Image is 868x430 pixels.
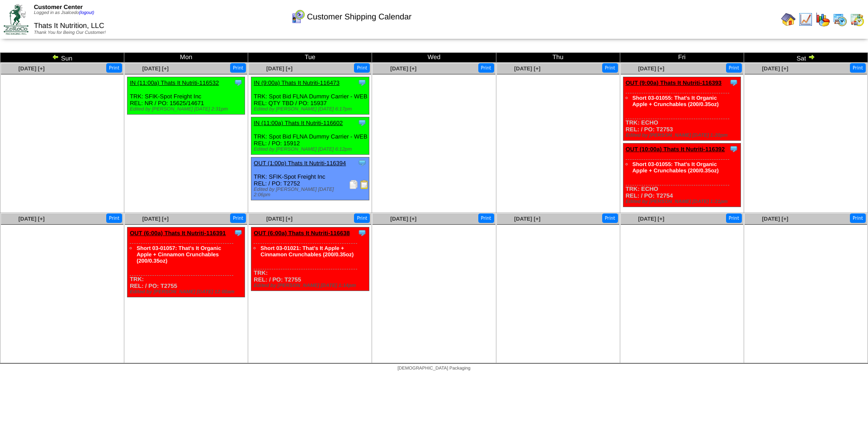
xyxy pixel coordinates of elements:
[130,289,245,295] div: Edited by [PERSON_NAME] [DATE] 12:00am
[137,245,221,264] a: Short 03-01057: That's It Organic Apple + Cinnamon Crunchables (200/0.35oz)
[254,106,368,112] div: Edited by [PERSON_NAME] [DATE] 6:17pm
[808,53,815,60] img: arrowright.gif
[602,213,618,223] button: Print
[390,65,416,72] a: [DATE] [+]
[291,9,305,24] img: calendarcustomer.gif
[251,117,369,155] div: TRK: Spot Bid FLNA Dummy Carrier - WEB REL: / PO: 15912
[52,53,59,60] img: arrowleft.gif
[850,213,866,223] button: Print
[602,63,618,73] button: Print
[266,65,292,72] a: [DATE] [+]
[729,78,738,87] img: Tooltip
[79,10,94,15] a: (logout)
[307,12,411,22] span: Customer Shipping Calendar
[266,216,292,222] a: [DATE] [+]
[850,12,864,27] img: calendarinout.gif
[142,216,169,222] a: [DATE] [+]
[623,77,741,141] div: TRK: ECHO REL: / PO: T2753
[729,144,738,153] img: Tooltip
[19,65,45,72] a: [DATE] [+]
[358,118,367,127] img: Tooltip
[254,283,368,288] div: Edited by [PERSON_NAME] [DATE] 1:14pm
[34,30,106,35] span: Thank You for Being Our Customer!
[514,216,540,222] a: [DATE] [+]
[358,158,367,167] img: Tooltip
[762,216,788,222] a: [DATE] [+]
[234,228,243,237] img: Tooltip
[254,230,349,236] a: OUT (6:00a) Thats It Nutriti-116638
[781,12,796,27] img: home.gif
[127,227,245,297] div: TRK: REL: / PO: T2755
[4,4,28,34] img: ZoRoCo_Logo(Green%26Foil)%20jpg.webp
[251,77,369,115] div: TRK: Spot Bid FLNA Dummy Carrier - WEB REL: QTY TBD / PO: 15937
[230,63,246,73] button: Print
[850,63,866,73] button: Print
[34,10,94,15] span: Logged in as Jsalcedo
[124,53,248,63] td: Mon
[130,230,226,236] a: OUT (6:00a) Thats It Nutriti-116391
[816,12,830,27] img: graph.gif
[372,53,496,63] td: Wed
[496,53,620,63] td: Thu
[632,95,719,107] a: Short 03-01055: That's It Organic Apple + Crunchables (200/0.35oz)
[19,216,45,222] a: [DATE] [+]
[254,147,368,152] div: Edited by [PERSON_NAME] [DATE] 6:12pm
[744,53,868,63] td: Sat
[254,120,343,126] a: IN (11:00a) Thats It Nutriti-116602
[254,79,340,86] a: IN (9:00a) Thats It Nutriti-116473
[478,63,494,73] button: Print
[254,187,368,198] div: Edited by [PERSON_NAME] [DATE] 2:06pm
[632,161,719,174] a: Short 03-01055: That's It Organic Apple + Crunchables (200/0.35oz)
[0,53,124,63] td: Sun
[354,63,370,73] button: Print
[360,180,369,189] img: Bill of Lading
[127,77,245,115] div: TRK: SFIK-Spot Freight Inc REL: NR / PO: 15625/14671
[626,79,722,86] a: OUT (9:00a) Thats It Nutriti-116393
[142,65,169,72] a: [DATE] [+]
[106,213,122,223] button: Print
[349,180,358,189] img: Packing Slip
[626,146,725,153] a: OUT (10:00a) Thats It Nutriti-116392
[358,228,367,237] img: Tooltip
[726,63,742,73] button: Print
[106,63,122,73] button: Print
[638,216,664,222] a: [DATE] [+]
[397,366,470,371] span: [DEMOGRAPHIC_DATA] Packaging
[626,133,741,138] div: Edited by [PERSON_NAME] [DATE] 1:20pm
[230,213,246,223] button: Print
[251,157,369,200] div: TRK: SFIK-Spot Freight Inc REL: / PO: T2752
[833,12,847,27] img: calendarprod.gif
[762,65,788,72] a: [DATE] [+]
[623,143,741,207] div: TRK: ECHO REL: / PO: T2754
[358,78,367,87] img: Tooltip
[620,53,744,63] td: Fri
[726,213,742,223] button: Print
[234,78,243,87] img: Tooltip
[390,216,416,222] a: [DATE] [+]
[34,22,104,30] span: Thats It Nutrition, LLC
[638,65,664,72] a: [DATE] [+]
[798,12,813,27] img: line_graph.gif
[478,213,494,223] button: Print
[34,4,83,10] span: Customer Center
[260,245,354,258] a: Short 03-01021: That's It Apple + Cinnamon Crunchables (200/0.35oz)
[254,160,346,166] a: OUT (1:00p) Thats It Nutriti-116394
[130,79,219,86] a: IN (11:00a) Thats It Nutriti-116532
[354,213,370,223] button: Print
[514,65,540,72] a: [DATE] [+]
[251,227,369,291] div: TRK: REL: / PO: T2755
[626,199,741,204] div: Edited by [PERSON_NAME] [DATE] 1:21pm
